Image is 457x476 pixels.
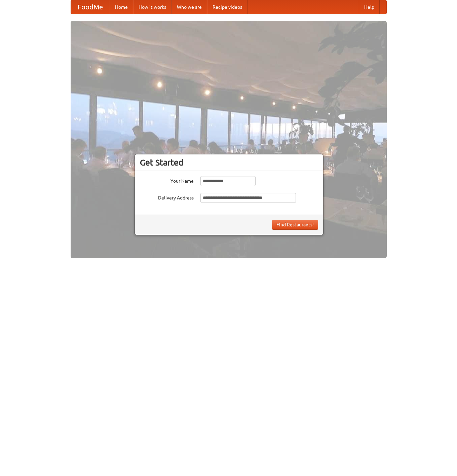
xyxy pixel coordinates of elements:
a: Recipe videos [207,0,247,14]
button: Find Restaurants! [272,220,318,230]
a: Home [110,0,133,14]
label: Delivery Address [140,193,194,201]
a: FoodMe [71,0,110,14]
a: Help [359,0,380,14]
a: How it works [133,0,172,14]
label: Your Name [140,176,194,184]
h3: Get Started [140,157,318,168]
a: Who we are [172,0,207,14]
